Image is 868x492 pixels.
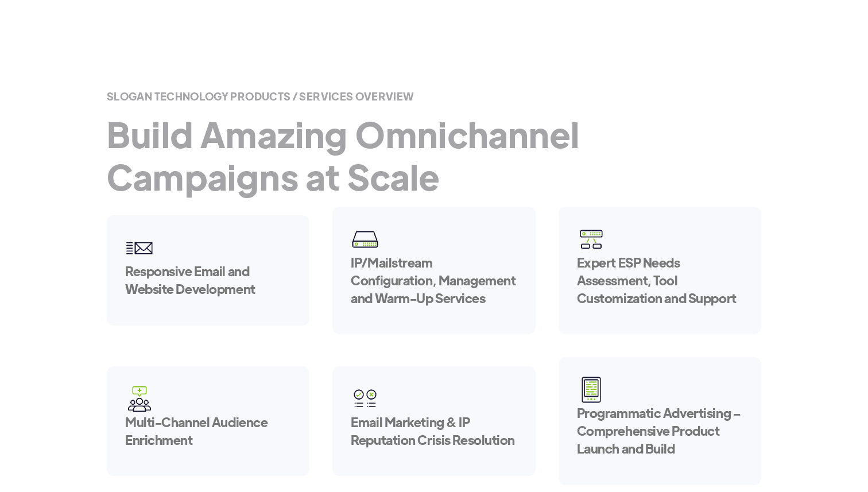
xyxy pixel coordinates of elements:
h5: Responsive Email and Website Development [125,262,291,298]
h5: IP/Mailstream Configuration, Management and Warm-Up Services [351,254,517,307]
h5: Expert ESP Needs Assessment, Tool Customization and Support [577,254,743,307]
h5: Email Marketing & IP Reputation Crisis Resolution [351,413,517,449]
h5: Programmatic Advertising – Comprehensive Product Launch and Build [577,404,743,457]
h1: Build Amazing Omnichannel Campaigns at Scale [107,113,761,197]
h5: Multi-Channel Audience Enrichment [125,413,291,449]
